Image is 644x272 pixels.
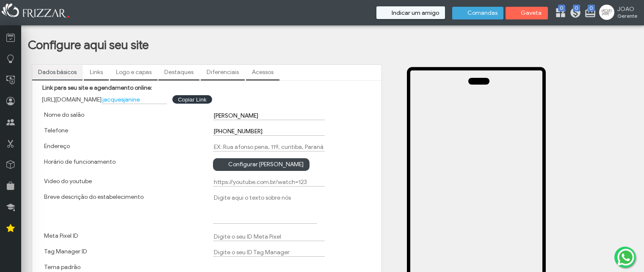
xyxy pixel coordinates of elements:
a: 0 [569,7,578,20]
a: Destaques [158,65,199,80]
a: JOAO Gerente [599,5,640,22]
label: Endereço [44,143,70,150]
input: https://youtube.com.br/watch=123 [213,178,325,187]
a: Dados básicos [32,65,83,80]
label: Tag Manager ID [44,248,87,255]
a: 0 [555,7,563,20]
button: Copiar Link [172,95,212,104]
button: Indicar um amigo [376,6,445,19]
button: Configurar [PERSON_NAME] [213,158,310,171]
input: Digite aqui o telefone [213,127,325,136]
h1: Configure aqui seu site [28,38,641,52]
label: Meta Pixel ID [44,232,78,239]
span: Indicar um amigo [392,10,439,16]
span: Gaveta [521,10,542,16]
label: Tema padrão [44,264,80,271]
input: Digite o seu ID Meta Pixel [213,232,325,241]
span: [URL][DOMAIN_NAME] [42,96,102,103]
a: Diferenciais [201,65,245,80]
a: Acessos [246,65,279,80]
label: Telefone [44,127,68,134]
label: Video do youtube [44,178,92,185]
span: 0 [588,5,595,11]
label: Horário de funcionamento [44,158,116,165]
span: JOAO [617,5,637,13]
button: Gaveta [506,7,548,19]
a: Links [84,65,109,80]
input: Digite aqui o nome do salão [213,111,325,120]
span: Gerente [617,13,637,19]
a: Logo e capas [110,65,158,80]
span: 0 [573,5,580,11]
span: Comandas [467,10,498,16]
a: 0 [584,7,593,20]
img: whatsapp.png [616,247,636,267]
span: Configurar [PERSON_NAME] [228,158,304,171]
input: meusalao [102,95,167,104]
label: Link para seu site e agendamento online: [42,84,152,91]
label: Breve descrição do estabelecimento [44,193,144,201]
button: Comandas [452,7,503,19]
input: EX: Rua afonso pena, 119, curitiba, Paraná [213,143,325,151]
label: Nome do salão [44,111,84,118]
input: Digite o seu ID Tag Manager [213,248,325,257]
span: 0 [558,5,565,11]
